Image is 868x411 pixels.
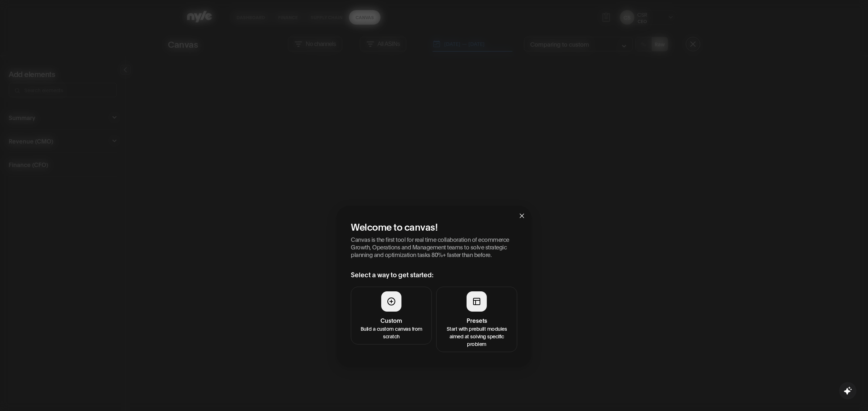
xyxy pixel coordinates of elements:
[519,213,525,219] span: close
[441,325,512,347] p: Start with prebuilt modules aimed at solving specific problem
[512,206,532,225] button: Close
[351,270,517,279] h3: Select a way to get started:
[356,316,427,325] h4: Custom
[351,220,517,232] h2: Welcome to canvas!
[356,325,427,340] p: Build a custom canvas from scratch
[351,287,432,344] button: CustomBuild a custom canvas from scratch
[351,235,517,258] p: Canvas is the first tool for real time collaboration of ecommerce Growth, Operations and Manageme...
[436,287,517,352] button: PresetsStart with prebuilt modules aimed at solving specific problem
[441,316,512,325] h4: Presets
